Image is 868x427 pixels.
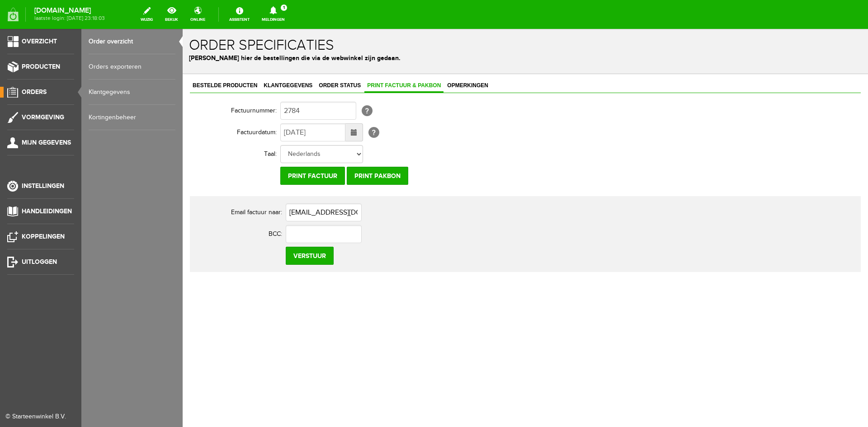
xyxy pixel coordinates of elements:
input: Print pakbon [164,138,226,156]
a: Orders exporteren [89,54,175,80]
input: Datum tot... [98,94,163,113]
th: Taal: [7,114,98,136]
span: Order status [133,53,181,60]
a: Opmerkingen [262,51,308,64]
span: Bestelde producten [7,53,77,60]
a: Kortingenbeheer [89,105,175,130]
a: bekijk [160,5,184,24]
span: Orders [22,88,47,96]
span: Opmerkingen [262,53,308,60]
a: Print factuur & pakbon [182,51,261,64]
a: Assistent [224,5,255,24]
span: Mijn gegevens [22,139,71,146]
a: Order overzicht [89,29,175,54]
a: online [185,5,211,24]
span: Handleidingen [22,207,72,215]
a: Meldingen1 [256,5,290,24]
p: [PERSON_NAME] hier de bestellingen die via de webwinkel zijn gedaan. [6,24,679,34]
th: BCC: [13,194,103,216]
span: Vormgeving [22,113,64,121]
span: Uitloggen [22,258,57,266]
a: Klantgegevens [89,80,175,105]
span: laatste login: [DATE] 23:18:03 [34,16,105,21]
span: Overzicht [22,38,57,45]
span: Instellingen [22,182,64,190]
h1: Order specificaties [6,9,679,24]
input: Verstuur [103,218,151,236]
span: 1 [281,5,287,11]
a: Bestelde producten [7,51,77,64]
div: © Starteenwinkel B.V. [5,412,69,422]
span: Koppelingen [22,233,65,240]
th: Factuurnummer: [7,71,98,93]
span: Klantgegevens [78,53,132,60]
a: wijzig [135,5,158,24]
span: Print factuur & pakbon [182,53,261,60]
input: Print factuur [98,138,162,156]
span: [?] [186,98,197,109]
span: Producten [22,63,60,70]
a: Order status [133,51,181,64]
th: Email factuur naar: [13,173,103,194]
a: Klantgegevens [78,51,132,64]
th: Factuurdatum: [7,93,98,114]
strong: [DOMAIN_NAME] [34,8,105,13]
span: [?] [179,76,190,87]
